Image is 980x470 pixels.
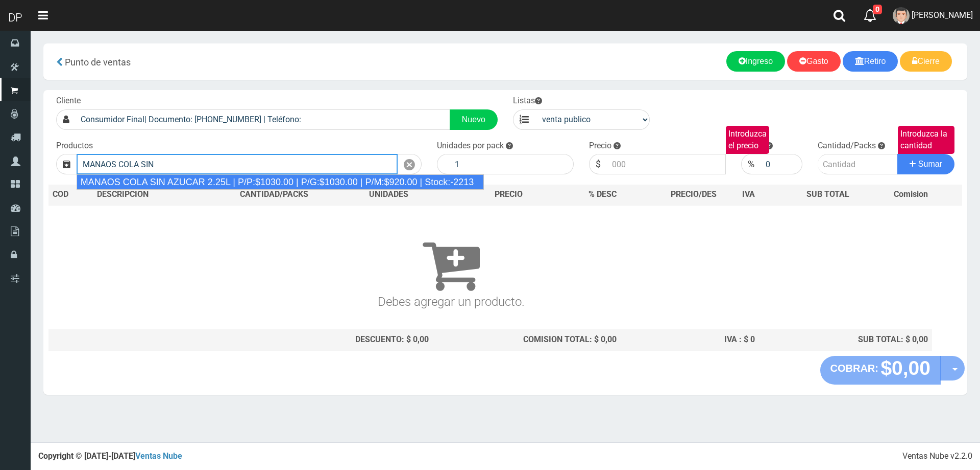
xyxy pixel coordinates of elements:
div: SUB TOTAL: $ 0,00 [763,334,927,346]
label: Precio [589,140,611,152]
strong: $0,00 [880,357,930,379]
th: CANTIDAD/PACKS [203,185,345,205]
span: Punto de ventas [65,57,131,68]
span: Comision [894,189,928,200]
div: COMISION TOTAL: $ 0,00 [437,334,617,346]
a: Retiro [843,51,898,72]
th: UNIDADES [345,185,433,205]
label: Cantidad/Packs [818,140,876,152]
input: Introduzca el nombre del producto [77,154,398,174]
input: Cantidad [818,154,898,174]
input: Consumidor Final [76,109,450,130]
label: Cliente [56,95,81,107]
a: Ventas Nube [135,451,182,461]
label: Introduzca el precio [726,126,769,154]
button: COBRAR: $0,00 [820,356,941,385]
a: Gasto [787,51,841,72]
span: IVA [742,189,755,199]
div: DESCUENTO: $ 0,00 [207,334,428,346]
div: MANAOS COLA SIN AZUCAR 2.25L | P/P:$1030.00 | P/G:$1030.00 | P/M:$920.00 | Stock:-2213 [77,174,484,190]
span: CRIPCION [112,189,149,199]
span: PRECIO [495,189,523,200]
label: Unidades por pack [437,140,504,152]
div: IVA : $ 0 [625,334,755,346]
img: User Image [893,7,910,24]
span: % DESC [589,189,617,199]
h3: Debes agregar un producto. [53,220,849,308]
label: Listas [513,95,542,107]
div: % [741,154,761,174]
th: DES [93,185,203,205]
input: 000 [761,154,802,174]
div: $ [589,154,607,174]
span: Sumar [918,160,942,168]
a: Cierre [900,51,952,72]
strong: Copyright © [DATE]-[DATE] [38,451,182,461]
label: Introduzca la cantidad [898,126,954,154]
button: Sumar [897,154,954,174]
input: 000 [607,154,726,174]
span: [PERSON_NAME] [912,10,973,20]
span: PRECIO/DES [671,189,717,199]
input: 1 [450,154,574,174]
th: COD [48,185,93,205]
a: Nuevo [450,109,498,130]
strong: COBRAR: [830,363,878,374]
span: SUB TOTAL [806,189,849,200]
div: Ventas Nube v2.2.0 [902,451,972,462]
span: 0 [873,5,882,14]
label: Productos [56,140,93,152]
a: Ingreso [726,51,785,72]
